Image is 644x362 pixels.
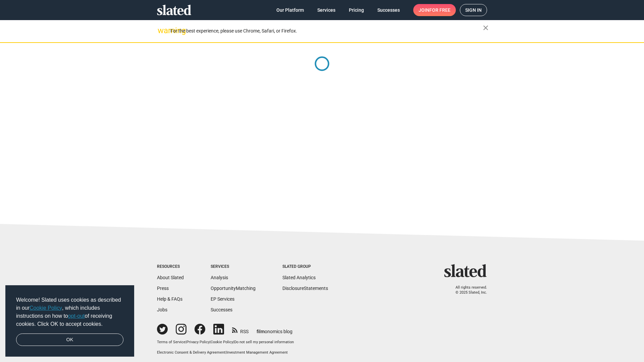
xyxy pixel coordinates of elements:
[257,329,265,334] span: film
[482,24,490,32] mat-icon: close
[186,340,210,344] a: Privacy Policy
[377,4,400,16] span: Successes
[157,340,185,344] a: Terms of Service
[170,26,483,36] div: For the best experience, please use Chrome, Safari, or Firefox.
[234,340,294,345] button: Do not sell my personal information
[157,350,225,355] a: Electronic Consent & Delivery Agreement
[225,350,226,355] span: |
[276,4,304,16] span: Our Platform
[68,313,85,319] a: opt-out
[211,296,234,302] a: EP Services
[349,4,364,16] span: Pricing
[317,4,335,16] span: Services
[226,350,288,355] a: Investment Management Agreement
[465,4,482,16] span: Sign in
[158,26,166,35] mat-icon: warning
[233,340,234,344] span: |
[157,286,169,291] a: Press
[211,275,228,280] a: Analysis
[282,286,328,291] a: DisclosureStatements
[271,4,309,16] a: Our Platform
[157,275,184,280] a: About Slated
[16,334,123,346] a: dismiss cookie message
[282,264,328,269] div: Slated Group
[460,4,487,16] a: Sign in
[30,305,62,311] a: Cookie Policy
[5,285,134,357] div: cookieconsent
[211,264,256,269] div: Services
[448,285,487,295] p: All rights reserved. © 2025 Slated, Inc.
[210,340,211,344] span: |
[16,296,123,328] span: Welcome! Slated uses cookies as described in our , which includes instructions on how to of recei...
[211,340,233,344] a: Cookie Policy
[372,4,405,16] a: Successes
[413,4,456,16] a: Joinfor free
[419,4,450,16] span: Join
[429,4,450,16] span: for free
[257,323,292,335] a: filmonomics blog
[211,307,232,312] a: Successes
[157,264,184,269] div: Resources
[282,275,316,280] a: Slated Analytics
[157,307,167,312] a: Jobs
[312,4,341,16] a: Services
[157,296,182,302] a: Help & FAQs
[232,324,249,335] a: RSS
[343,4,369,16] a: Pricing
[211,286,256,291] a: OpportunityMatching
[185,340,186,344] span: |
